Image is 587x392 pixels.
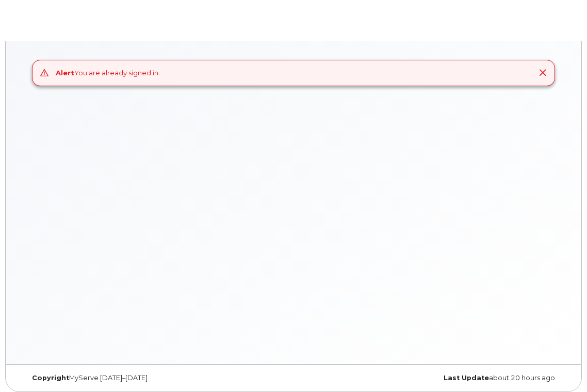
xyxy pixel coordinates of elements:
[444,374,489,382] strong: Last Update
[32,374,69,382] strong: Copyright
[56,69,74,77] strong: Alert
[56,68,160,78] div: You are already signed in.
[24,374,293,382] div: MyServe [DATE]–[DATE]
[293,374,563,382] div: about 20 hours ago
